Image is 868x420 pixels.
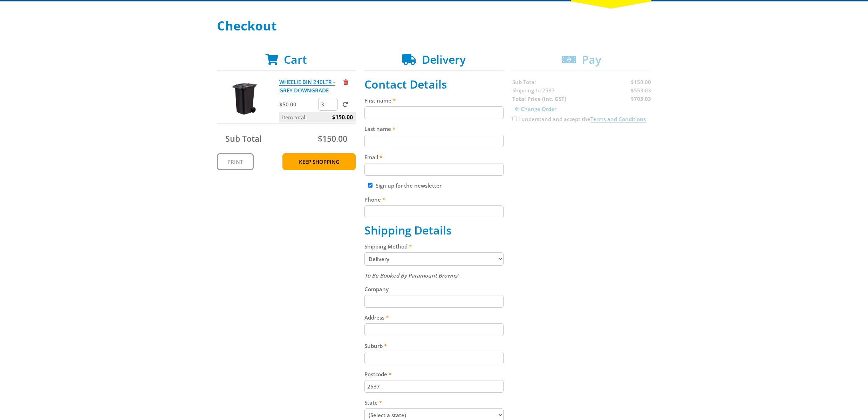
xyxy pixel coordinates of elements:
a: WHEELIE BIN 240LTR - GREY DOWNGRADE [279,78,335,94]
img: WHEELIE BIN 240LTR - GREY DOWNGRADE [224,78,266,120]
label: Suburb [364,342,504,350]
h1: Checkout [217,19,651,33]
label: State [364,398,504,407]
h2: Shipping Details [364,224,504,237]
input: Please enter your first name. [364,106,504,119]
select: Please select a shipping method. [364,252,504,266]
a: Remove from cart [343,78,348,85]
p: Item total: [279,112,356,122]
label: Last name [364,125,504,133]
label: Shipping Method [364,242,504,251]
label: Company [364,285,504,293]
span: Cart [284,52,307,67]
a: Keep Shopping [282,153,356,170]
label: Sign up for the newsletter [376,182,442,189]
label: First name [364,96,504,105]
label: Postcode [364,370,504,378]
input: Please enter your suburb. [364,352,504,364]
h2: Contact Details [364,78,504,91]
a: Print [217,153,254,170]
label: Email [364,153,504,161]
input: Please enter your postcode. [364,380,504,393]
em: To Be Booked By Paramount Browns' [364,272,459,279]
label: Address [364,313,504,322]
label: Phone [364,195,504,204]
input: Please enter your email address. [364,163,504,176]
span: $150.00 [332,112,353,122]
input: Please enter your last name. [364,135,504,147]
span: Sub Total [225,133,261,144]
input: Please enter your address. [364,323,504,336]
p: $50.00 [279,100,317,108]
span: $150.00 [318,133,347,144]
span: Delivery [422,52,466,67]
input: Please enter your telephone number. [364,205,504,218]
